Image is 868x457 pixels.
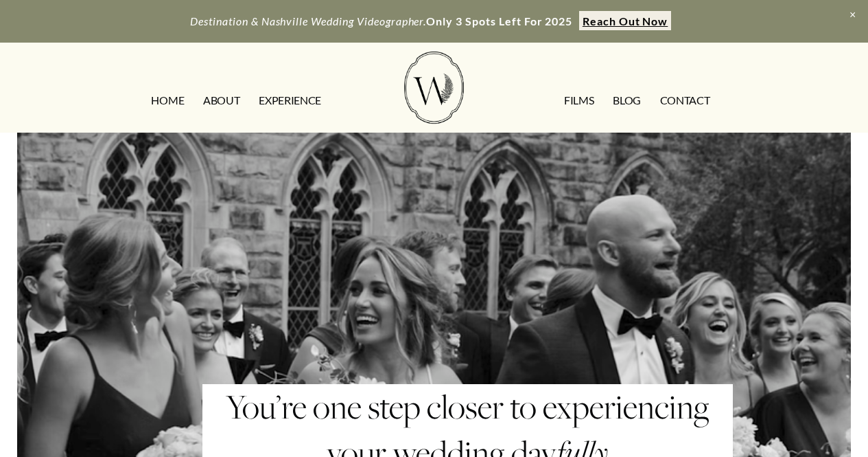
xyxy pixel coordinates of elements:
[613,89,641,111] a: Blog
[404,52,463,124] img: Wild Fern Weddings
[660,89,710,111] a: CONTACT
[203,89,239,111] a: ABOUT
[583,14,668,27] strong: Reach Out Now
[259,89,321,111] a: EXPERIENCE
[579,11,670,30] a: Reach Out Now
[151,89,184,111] a: HOME
[564,89,594,111] a: FILMS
